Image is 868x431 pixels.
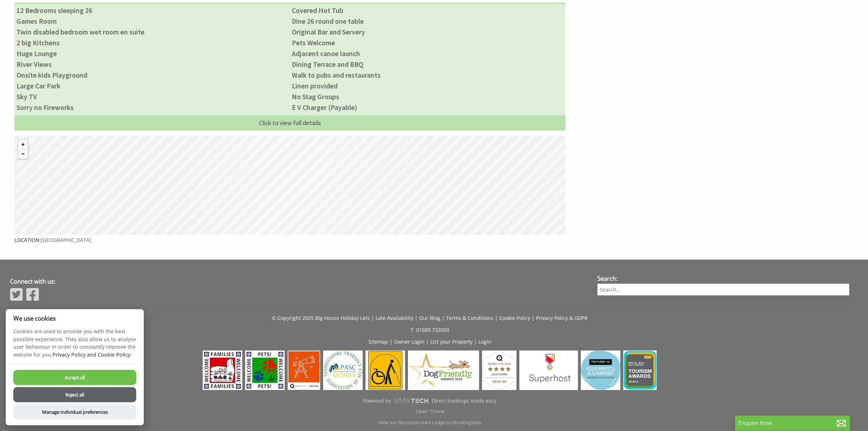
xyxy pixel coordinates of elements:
[290,5,565,16] li: Covered Hot Tub
[290,59,565,70] li: Dining Terrace and BBQ
[290,37,565,48] li: Pets Welcome
[26,287,39,302] img: Facebook
[623,350,657,390] img: Bristol, bath & somerset tourism awards - Bristol, bath & somerset tourism awards
[13,387,136,402] button: Reject all
[290,91,565,102] li: No Stag Groups
[14,102,290,113] li: Sorry no Fireworks
[14,91,290,102] li: Sky TV
[14,235,565,245] p: [GEOGRAPHIC_DATA]
[14,59,290,70] li: River Views
[426,338,429,345] span: |
[499,315,530,321] a: Cookie Policy
[10,287,23,302] img: Twitter
[597,284,849,295] input: Search...
[739,419,846,427] p: Enquire Now
[290,27,565,37] li: Original Bar and Servery
[10,395,849,407] a: Powered byDirect bookings made easy
[14,5,290,16] li: 12 Bedrooms sleeping 26
[532,315,534,321] span: |
[408,350,479,390] img: Dog Friendly Awards - Dog Friendly - Dog Friendly Awards
[394,396,428,405] img: scrumpy.png
[18,140,28,149] button: Zoom in
[290,70,565,81] li: Walk to pubs and restaurants
[442,315,445,321] span: |
[290,16,565,27] li: Dine 26 round one table
[368,338,388,345] a: Sitemap
[290,81,565,91] li: Linen provided
[290,102,565,113] li: E V Charger (Payable)
[519,350,578,390] img: Airbnb - Superhost
[597,275,849,283] h3: Search:
[410,326,449,333] a: T: 01600 732050
[581,350,620,390] img: Your Bristol & Somerset Wedding Magazine - 2024 - Your Bristol & Somerset Wedding Magazine - 2024
[430,338,473,345] a: List your Property
[10,408,849,414] p: 'Clean' Theme
[390,338,392,345] span: |
[14,237,41,243] strong: Location:
[536,315,588,321] a: Privacy Policy & GDPR
[482,350,517,390] img: Quality in Tourism - Gold Award
[446,315,493,321] a: Terms & Conditions
[245,350,285,390] img: Visit England - Pets Welcome
[13,404,136,419] button: Manage Individual preferences
[14,16,290,27] li: Games Room
[14,70,290,81] li: Onsite kids Playground
[378,417,482,426] a: View our Gloucestershire Lodge on BookingStays
[18,149,28,159] button: Zoom out
[14,48,290,59] li: Huge Lounge
[394,338,424,345] a: Owner Login
[52,351,130,358] a: Privacy Policy and Cookie Policy
[13,370,136,385] button: Accept all
[14,81,290,91] li: Large Car Park
[290,48,565,59] li: Adjacent canoe launch
[272,315,370,321] a: © Copyright 2025 Big House Holiday Lets
[419,315,440,321] a: Our Blog
[415,315,418,321] span: |
[6,327,144,364] p: Cookies are used to provide you with the best possible experience. They also allow us to analyse ...
[323,350,363,390] img: PASC - PASC UK Members
[203,350,242,390] img: Visit England - Families Welcome
[14,115,565,130] a: Click to view full details
[366,350,405,390] img: Mobility - Mobility
[376,315,413,321] a: Late Availability
[288,350,320,390] img: Quality in Tourism - Great4 Dark Skies
[14,27,290,37] li: Twin disabled bedroom wet room en suite
[495,315,498,321] span: |
[10,278,581,285] h3: Connect with us:
[6,315,144,322] h2: We use cookies
[474,338,477,345] span: |
[14,37,290,48] li: 2 big Kitchens
[371,315,374,321] span: |
[478,338,491,345] a: Login
[14,136,565,235] canvas: Map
